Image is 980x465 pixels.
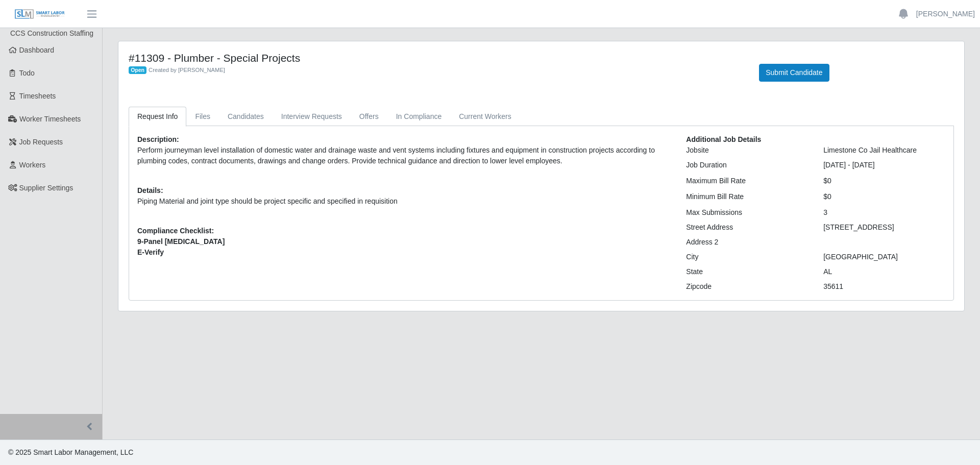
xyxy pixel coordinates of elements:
span: Timesheets [19,92,56,100]
b: Description: [137,135,179,143]
span: Supplier Settings [19,184,73,192]
div: [GEOGRAPHIC_DATA] [816,252,953,262]
span: Open [129,66,146,75]
b: Additional Job Details [686,135,761,143]
span: CCS Construction Staffing [10,29,93,37]
div: $0 [816,191,953,202]
div: Zipcode [678,281,816,292]
p: Perform journeyman level installation of domestic water and drainage waste and vent systems inclu... [137,145,671,166]
b: Compliance Checklist: [137,227,214,235]
div: Minimum Bill Rate [678,191,816,202]
a: Offers [351,107,387,127]
a: Candidates [219,107,273,127]
div: Jobsite [678,145,816,156]
a: Current Workers [450,107,520,127]
a: Request Info [129,107,186,127]
span: Dashboard [19,46,55,54]
b: Details: [137,186,163,194]
div: Limestone Co Jail Healthcare [816,145,953,156]
div: Address 2 [678,237,816,248]
span: Workers [19,161,46,169]
div: AL [816,266,953,277]
div: $0 [816,176,953,186]
a: Interview Requests [273,107,351,127]
span: Created by [PERSON_NAME] [149,67,225,73]
div: State [678,266,816,277]
div: Job Duration [678,160,816,170]
span: 9-Panel [MEDICAL_DATA] [137,236,671,247]
span: Job Requests [19,138,63,146]
a: Files [186,107,219,127]
div: City [678,252,816,262]
a: [PERSON_NAME] [916,9,975,19]
div: 35611 [816,281,953,292]
a: In Compliance [387,107,451,127]
div: Max Submissions [678,207,816,218]
div: 3 [816,207,953,218]
div: [STREET_ADDRESS] [816,222,953,233]
h4: #11309 - Plumber - Special Projects [129,52,744,64]
span: © 2025 Smart Labor Management, LLC [8,448,133,456]
span: Todo [19,69,35,77]
button: Submit Candidate [759,64,829,82]
div: Maximum Bill Rate [678,176,816,186]
span: E-Verify [137,247,671,258]
img: SLM Logo [14,9,65,20]
div: [DATE] - [DATE] [816,160,953,170]
span: Worker Timesheets [19,115,81,123]
div: Street Address [678,222,816,233]
p: Piping Material and joint type should be project specific and specified in requisition [137,196,671,207]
